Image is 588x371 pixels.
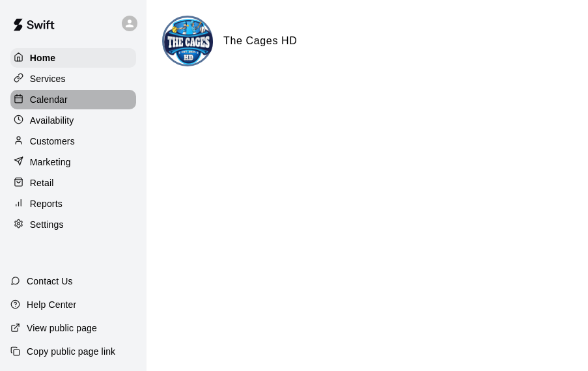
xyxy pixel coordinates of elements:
[30,176,54,189] p: Retail
[10,194,136,213] a: Reports
[30,51,56,64] p: Home
[10,173,136,193] a: Retail
[27,298,76,311] p: Help Center
[27,345,115,358] p: Copy public page link
[10,152,136,172] a: Marketing
[30,72,66,85] p: Services
[30,156,71,169] p: Marketing
[10,48,136,68] a: Home
[10,90,136,109] a: Calendar
[10,111,136,130] a: Availability
[164,18,213,66] img: The Cages HD logo
[27,322,97,335] p: View public page
[27,275,73,288] p: Contact Us
[223,33,298,49] h6: The Cages HD
[30,114,74,127] p: Availability
[30,218,64,231] p: Settings
[30,135,75,148] p: Customers
[30,93,68,106] p: Calendar
[10,215,136,234] a: Settings
[30,197,63,210] p: Reports
[10,69,136,89] a: Services
[10,131,136,151] a: Customers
